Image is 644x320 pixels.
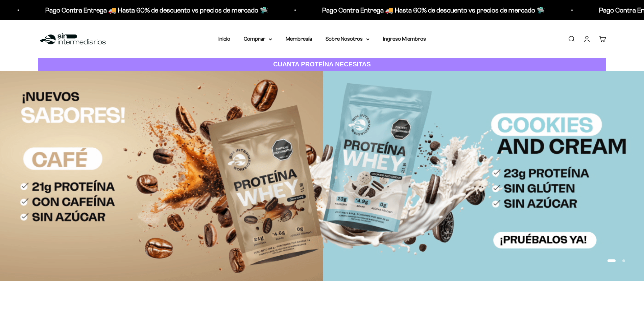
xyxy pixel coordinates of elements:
[38,58,606,71] a: CUANTA PROTEÍNA NECESITAS
[44,5,266,16] p: Pago Contra Entrega 🚚 Hasta 60% de descuento vs precios de mercado 🛸
[320,5,543,16] p: Pago Contra Entrega 🚚 Hasta 60% de descuento vs precios de mercado 🛸
[286,36,312,42] a: Membresía
[273,61,371,68] strong: CUANTA PROTEÍNA NECESITAS
[326,35,369,43] summary: Sobre Nosotros
[218,36,230,42] a: Inicio
[244,35,272,43] summary: Comprar
[383,36,426,42] a: Ingreso Miembros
